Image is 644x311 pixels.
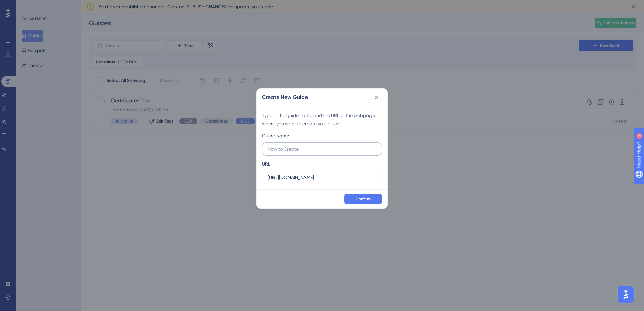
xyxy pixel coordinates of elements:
div: Type in the guide name and the URL of the webpage, where you want to create your guide. [262,111,382,128]
h2: Create New Guide [262,93,308,101]
iframe: UserGuiding AI Assistant Launcher [616,284,636,305]
div: 3 [47,3,49,9]
div: URL [262,160,270,168]
span: Confirm [356,196,371,202]
input: How to Create [268,145,376,153]
div: Guide Name [262,132,289,140]
span: Need Help? [16,2,42,10]
input: https://www.example.com [268,174,376,181]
